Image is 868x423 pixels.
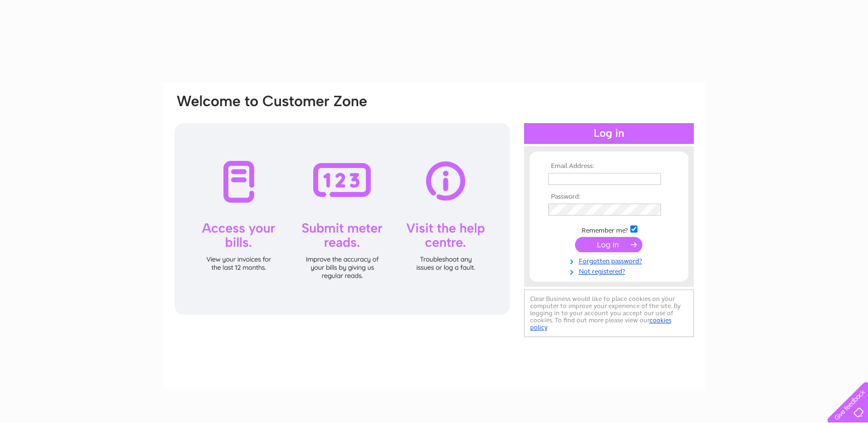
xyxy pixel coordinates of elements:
div: Clear Business would like to place cookies on your computer to improve your experience of the sit... [524,289,694,337]
td: Remember me? [545,224,672,235]
a: cookies policy [530,316,671,331]
input: Submit [575,237,642,252]
th: Password: [545,193,672,201]
a: Forgotten password? [548,255,672,265]
th: Email Address: [545,163,672,170]
a: Not registered? [548,265,672,276]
